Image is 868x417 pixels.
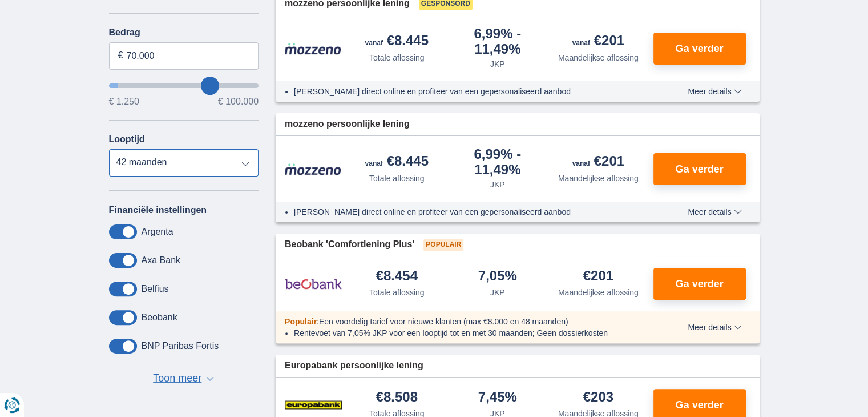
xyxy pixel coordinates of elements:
span: Ga verder [675,164,723,174]
img: product.pl.alt Beobank [285,270,342,298]
label: BNP Paribas Fortis [142,341,219,351]
div: Maandelijkse aflossing [558,52,639,63]
div: €201 [572,34,624,50]
div: 7,05% [478,269,517,284]
span: Europabank persoonlijke lening [285,359,423,372]
span: Meer details [688,87,741,95]
div: Maandelijkse aflossing [558,287,639,298]
button: Ga verder [653,268,746,300]
span: € 1.250 [109,97,139,106]
div: 7,45% [478,390,517,406]
div: Totale aflossing [369,52,425,63]
span: Ga verder [675,400,723,410]
label: Financiële instellingen [109,205,207,215]
div: JKP [490,179,505,190]
div: Maandelijkse aflossing [558,173,639,184]
div: : [276,316,655,327]
li: [PERSON_NAME] direct online en profiteer van een gepersonaliseerd aanbod [294,206,646,218]
div: JKP [490,58,505,70]
li: Rentevoet van 7,05% JKP voor een looptijd tot en met 30 maanden; Geen dossierkosten [294,327,646,339]
span: Meer details [688,323,741,331]
span: Ga verder [675,279,723,289]
label: Argenta [142,227,173,237]
span: Toon meer [153,371,201,386]
span: € 100.000 [218,97,259,106]
div: Totale aflossing [369,287,425,298]
div: JKP [490,287,505,298]
div: €8.454 [376,269,418,284]
span: Populair [423,239,463,251]
span: Meer details [688,208,741,216]
div: €203 [583,390,613,406]
div: €8.445 [365,154,429,170]
label: Axa Bank [142,255,180,266]
div: €8.508 [376,390,418,406]
button: Meer details [679,323,750,332]
button: Ga verder [653,153,746,185]
div: 6,99% [452,27,544,56]
button: Ga verder [653,33,746,65]
label: Looptijd [109,134,145,145]
input: wantToBorrow [109,83,259,88]
label: Beobank [142,312,177,323]
div: €201 [583,269,613,284]
span: Een voordelig tarief voor nieuwe klanten (max €8.000 en 48 maanden) [319,317,568,326]
div: 6,99% [452,147,544,177]
div: €201 [572,154,624,170]
span: Populair [285,317,317,326]
span: Beobank 'Comfortlening Plus' [285,238,414,251]
button: Meer details [679,207,750,216]
li: [PERSON_NAME] direct online en profiteer van een gepersonaliseerd aanbod [294,86,646,97]
span: mozzeno persoonlijke lening [285,118,410,131]
div: €8.445 [365,34,429,50]
div: Totale aflossing [369,173,425,184]
span: ▼ [206,376,214,381]
span: Ga verder [675,43,723,54]
button: Toon meer ▼ [150,371,217,387]
img: product.pl.alt Mozzeno [285,163,342,175]
label: Belfius [142,284,169,294]
label: Bedrag [109,27,259,38]
span: € [118,49,123,62]
button: Meer details [679,87,750,96]
img: product.pl.alt Mozzeno [285,42,342,55]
